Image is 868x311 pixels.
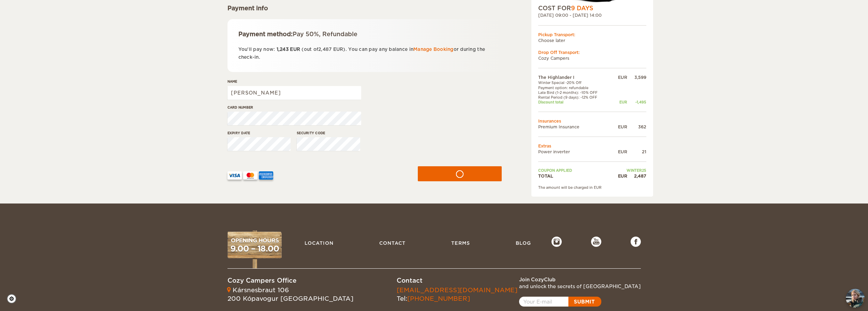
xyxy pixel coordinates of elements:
div: Join CozyClub [519,276,641,283]
span: EUR [290,47,300,52]
a: Blog [512,237,534,250]
td: Payment option: refundable [538,85,612,90]
img: AMEX [259,171,273,180]
div: 3,599 [627,74,646,80]
div: Pickup Transport: [538,32,646,38]
a: Manage Booking [413,47,454,52]
span: 9 Days [571,5,593,12]
div: Cozy Campers Office [227,276,353,285]
img: Freyja at Cozy Campers [846,289,865,308]
div: and unlock the secrets of [GEOGRAPHIC_DATA] [519,283,641,290]
div: The amount will be charged in EUR [538,185,646,190]
div: -1,495 [627,100,646,104]
span: 2,487 [318,47,332,52]
td: Coupon applied [538,168,612,173]
a: Open popup [519,297,601,307]
a: Terms [448,237,473,250]
a: Contact [376,237,409,250]
td: Choose later [538,38,646,43]
div: Drop Off Transport: [538,50,646,55]
td: The Highlander I [538,74,612,80]
div: EUR [611,124,627,130]
div: 362 [627,124,646,130]
div: EUR [611,149,627,155]
div: 21 [627,149,646,155]
td: Extras [538,143,646,149]
td: Premium Insurance [538,124,612,130]
div: Tel: [397,286,517,303]
label: Expiry date [227,130,291,136]
div: EUR [611,173,627,179]
a: [EMAIL_ADDRESS][DOMAIN_NAME] [397,286,517,294]
span: EUR [333,47,343,52]
td: Cozy Campers [538,55,646,61]
td: Discount total [538,100,612,104]
a: [PHONE_NUMBER] [407,295,470,302]
span: 1,243 [277,47,289,52]
td: Rental Period (9 days): -12% OFF [538,95,612,100]
div: EUR [611,100,627,104]
button: chat-button [846,289,865,308]
div: Kársnesbraut 106 200 Kópavogur [GEOGRAPHIC_DATA] [227,286,353,303]
img: mastercard [243,171,258,180]
label: Security code [297,130,360,136]
span: Pay 50%, Refundable [293,31,357,38]
td: Winter Special -20% Off [538,80,612,85]
div: Payment method: [238,30,491,38]
td: WINTER25 [611,168,646,173]
label: Name [227,79,361,84]
div: 2,487 [627,173,646,179]
label: Card number [227,105,361,110]
td: TOTAL [538,173,612,179]
p: You'll pay now: (out of ). You can pay any balance in or during the check-in. [238,45,491,61]
td: Power inverter [538,149,612,155]
div: Contact [397,276,517,285]
a: Location [301,237,337,250]
td: Insurances [538,118,646,124]
div: [DATE] 09:00 - [DATE] 14:00 [538,12,646,18]
img: VISA [227,171,242,180]
div: EUR [611,74,627,80]
div: COST FOR [538,4,646,12]
div: Payment info [227,4,502,12]
a: Cookie settings [7,294,21,303]
td: Late Bird (1-2 months): -10% OFF [538,90,612,95]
